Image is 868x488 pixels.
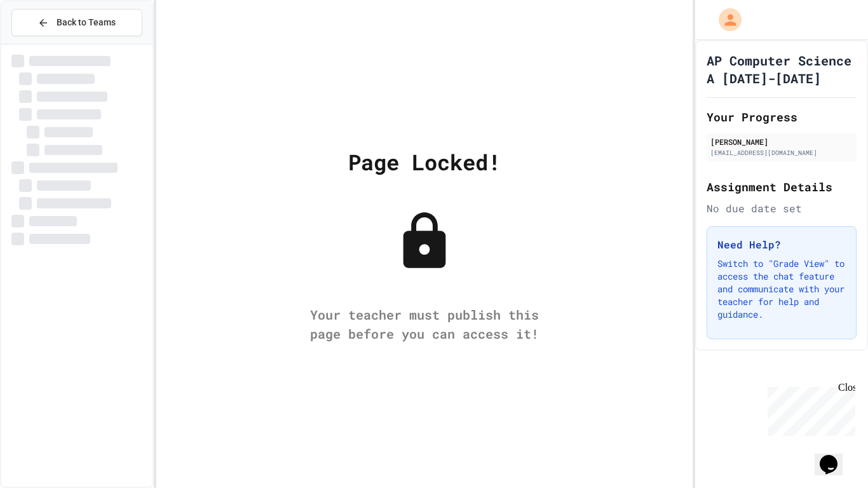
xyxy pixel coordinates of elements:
div: My Account [705,5,745,34]
div: [PERSON_NAME] [710,136,853,147]
div: Page Locked! [348,146,501,178]
button: Back to Teams [11,9,142,36]
iframe: chat widget [763,382,855,436]
span: Back to Teams [57,16,116,29]
div: [EMAIL_ADDRESS][DOMAIN_NAME] [710,148,853,158]
h2: Your Progress [707,108,857,126]
h3: Need Help? [717,237,846,252]
p: Switch to "Grade View" to access the chat feature and communicate with your teacher for help and ... [717,257,846,321]
div: No due date set [707,201,857,216]
h1: AP Computer Science A [DATE]-[DATE] [707,51,857,87]
iframe: chat widget [815,437,855,475]
div: Your teacher must publish this page before you can access it! [297,305,552,343]
h2: Assignment Details [707,178,857,196]
div: Chat with us now!Close [5,5,88,81]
